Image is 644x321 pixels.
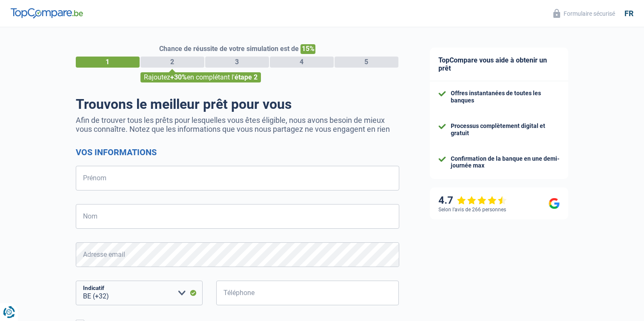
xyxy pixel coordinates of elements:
[451,155,560,170] div: Confirmation de la banque en une demi-journée max
[438,194,507,207] div: 4.7
[159,45,299,53] span: Chance de réussite de votre simulation est de
[76,96,399,112] h1: Trouvons le meilleur prêt pour vous
[140,57,204,68] div: 2
[205,57,269,68] div: 3
[430,48,568,81] div: TopCompare vous aide à obtenir un prêt
[216,281,399,305] input: 401020304
[335,57,398,68] div: 5
[451,122,560,137] div: Processus complètement digital et gratuit
[235,73,258,81] span: étape 2
[548,6,620,20] button: Formulaire sécurisé
[76,147,399,157] h2: Vos informations
[301,44,315,54] span: 15%
[451,90,560,104] div: Offres instantanées de toutes les banques
[624,9,633,18] div: fr
[170,73,187,81] span: +30%
[76,116,399,134] p: Afin de trouver tous les prêts pour lesquelles vous êtes éligible, nous avons besoin de mieux vou...
[140,72,261,82] div: Rajoutez en complétant l'
[270,57,334,68] div: 4
[438,207,506,213] div: Selon l’avis de 266 personnes
[11,8,83,18] img: TopCompare Logo
[76,57,140,68] div: 1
